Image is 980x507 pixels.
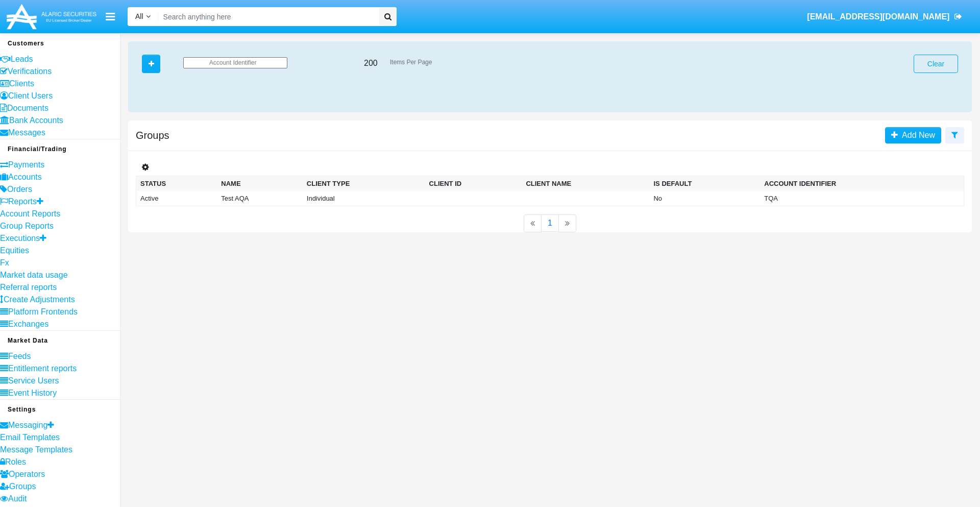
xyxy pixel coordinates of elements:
[425,176,522,191] th: Client ID
[136,176,217,191] th: Status
[217,176,302,191] th: Name
[8,91,53,100] span: Client Users
[8,352,31,360] span: Feeds
[217,191,302,206] td: Test AQA
[8,389,57,397] span: Event History
[7,185,32,194] span: Orders
[158,7,376,26] input: Search
[8,128,45,137] span: Messages
[364,59,378,67] span: 200
[209,59,257,66] span: Account Identifier
[128,11,158,22] a: All
[885,127,941,143] a: Add New
[898,131,935,139] span: Add New
[649,191,760,206] td: No
[8,376,59,385] span: Service Users
[136,191,217,206] td: Active
[522,176,649,191] th: Client Name
[5,457,26,466] span: Roles
[8,320,48,328] span: Exchanges
[8,307,78,316] span: Platform Frontends
[303,191,425,206] td: Individual
[303,176,425,191] th: Client Type
[9,116,63,125] span: Bank Accounts
[649,176,760,191] th: Is Default
[9,482,36,491] span: Groups
[541,214,559,232] a: 1
[802,3,967,31] a: [EMAIL_ADDRESS][DOMAIN_NAME]
[807,12,949,21] span: [EMAIL_ADDRESS][DOMAIN_NAME]
[8,421,47,429] span: Messaging
[9,79,34,88] span: Clients
[8,173,42,181] span: Accounts
[8,197,37,206] span: Reports
[11,55,33,63] span: Leads
[914,55,958,73] button: Clear
[7,104,48,112] span: Documents
[390,58,432,65] span: Items Per Page
[8,67,52,76] span: Verifications
[8,494,27,503] span: Audit
[5,2,98,32] img: Logo image
[136,131,169,139] h5: Groups
[9,470,45,478] span: Operators
[4,295,75,304] span: Create Adjustments
[128,214,972,232] nav: paginator
[760,176,951,191] th: Account Identifier
[8,160,44,169] span: Payments
[760,191,951,206] td: TQA
[135,12,143,20] span: All
[8,364,77,373] span: Entitlement reports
